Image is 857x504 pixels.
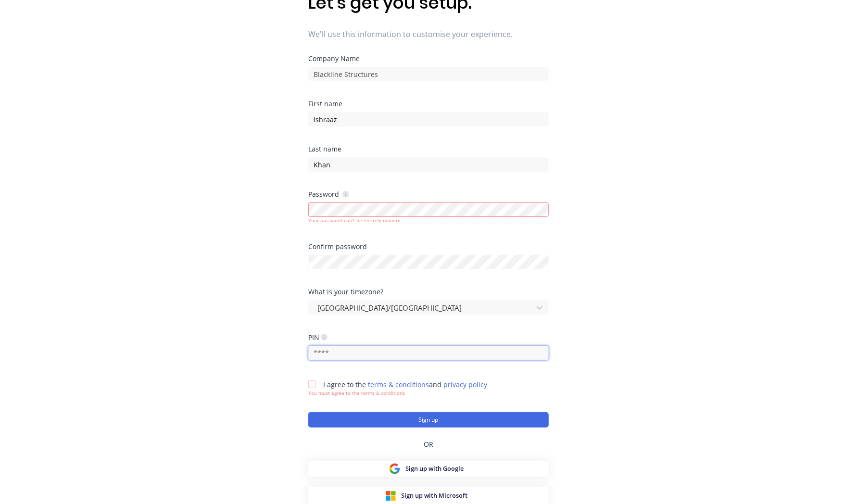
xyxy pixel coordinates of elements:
[308,289,549,295] div: What is your timezone?
[308,390,487,397] div: You must agree to the terms & conditions
[402,491,468,500] span: Sign up with Microsoft
[308,217,549,224] div: Your password can't be entirely numeric
[368,380,429,389] a: terms & conditions
[308,146,549,152] div: Last name
[308,101,549,107] div: First name
[308,55,549,62] div: Company Name
[308,189,349,199] div: Password
[308,428,549,461] div: OR
[405,464,464,473] span: Sign up with Google
[308,461,549,477] button: Sign up with Google
[308,28,549,40] span: We'll use this information to customise your experience.
[323,380,487,389] span: I agree to the and
[308,333,328,342] div: PIN
[308,412,549,428] button: Sign up
[443,380,487,389] a: privacy policy
[308,243,549,250] div: Confirm password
